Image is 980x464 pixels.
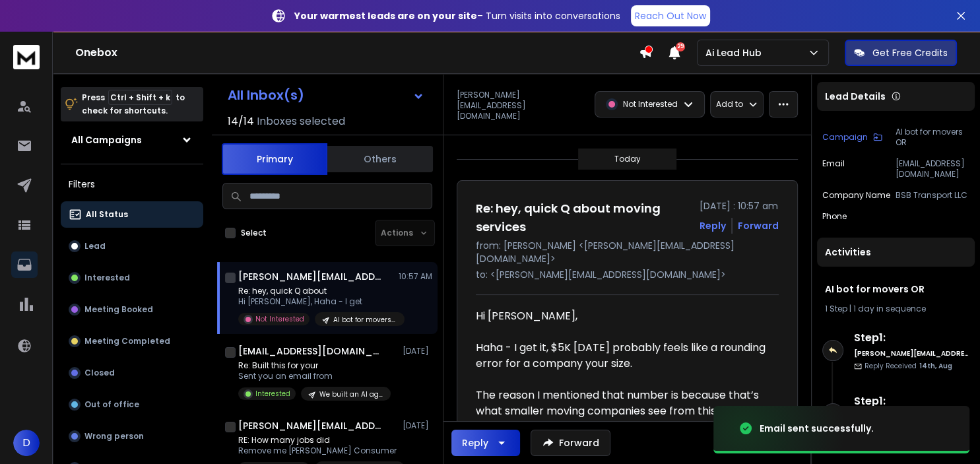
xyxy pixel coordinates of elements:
p: AI bot for movers OR [896,127,969,148]
p: Email [822,158,845,180]
p: to: <[PERSON_NAME][EMAIL_ADDRESS][DOMAIN_NAME]> [476,268,779,281]
div: | [825,304,967,314]
p: Not Interested [623,99,678,110]
span: 14 / 14 [228,114,254,129]
h1: All Campaigns [71,133,142,147]
p: from: [PERSON_NAME] <[PERSON_NAME][EMAIL_ADDRESS][DOMAIN_NAME]> [476,239,779,265]
span: 14th, Aug [919,361,952,371]
button: D [13,430,40,456]
p: Remove me [PERSON_NAME] Consumer [238,446,397,456]
button: Get Free Credits [845,40,957,66]
strong: Your warmest leads are on your site [294,9,477,22]
p: Interested [84,273,130,283]
button: Reply [451,430,520,456]
p: Get Free Credits [872,46,948,59]
p: Press to check for shortcuts. [82,91,185,117]
button: All Inbox(s) [217,82,435,108]
p: Sent you an email from [238,371,391,381]
h6: Step 1 : [854,393,969,409]
p: [EMAIL_ADDRESS][DOMAIN_NAME] [896,158,969,180]
label: Select [241,228,267,238]
p: [DATE] : 10:57 am [700,199,779,213]
p: Ai Lead Hub [705,46,767,59]
button: Others [327,145,433,174]
button: Interested [61,265,203,291]
button: Meeting Completed [61,328,203,354]
button: Out of office [61,391,203,418]
div: Activities [817,238,975,267]
h1: Re: hey, quick Q about moving services [476,199,692,236]
h1: [PERSON_NAME][EMAIL_ADDRESS][DOMAIN_NAME] [238,270,383,283]
span: 1 Step [825,303,847,314]
button: Campaign [822,127,882,148]
p: [DATE] [403,346,432,356]
p: Phone [822,211,847,222]
p: Meeting Booked [84,304,153,315]
p: Meeting Completed [84,336,170,347]
span: Ctrl + Shift + k [108,90,172,105]
p: Not Interested [255,314,304,324]
h3: Inboxes selected [257,114,345,129]
p: 10:57 AM [399,271,432,282]
div: Email sent successfully. [760,422,874,435]
h1: AI bot for movers OR [825,282,967,296]
p: Hi [PERSON_NAME], Haha - I get [238,296,397,307]
p: Add to [716,99,743,110]
span: 29 [676,42,685,51]
h6: [PERSON_NAME][EMAIL_ADDRESS][DOMAIN_NAME] [854,348,969,358]
p: – Turn visits into conversations [294,9,620,22]
div: Forward [738,219,779,232]
span: 1 day in sequence [853,303,926,314]
h1: Onebox [75,45,639,61]
div: The reason I mentioned that number is because that’s what smaller moving companies see from this ... [476,387,768,435]
div: Haha - I get it, $5K [DATE] probably feels like a rounding error for a company your size. [476,340,768,372]
p: Re: hey, quick Q about [238,286,397,296]
p: RE: How many jobs did [238,435,397,446]
button: Lead [61,233,203,259]
p: Reach Out Now [635,9,706,22]
p: Lead [84,241,106,251]
h1: [EMAIL_ADDRESS][DOMAIN_NAME] [238,345,383,358]
button: Forward [531,430,610,456]
p: Campaign [822,132,868,143]
button: Meeting Booked [61,296,203,323]
h1: All Inbox(s) [228,88,304,102]
p: Re: Built this for your [238,360,391,371]
p: [PERSON_NAME][EMAIL_ADDRESS][DOMAIN_NAME] [457,90,587,121]
p: [DATE] [403,420,432,431]
div: Hi [PERSON_NAME], [476,308,768,324]
a: Reach Out Now [631,5,710,26]
button: All Campaigns [61,127,203,153]
p: Company Name [822,190,890,201]
p: Interested [255,389,290,399]
button: Reply [700,219,726,232]
h1: [PERSON_NAME][EMAIL_ADDRESS][DOMAIN_NAME] [238,419,383,432]
p: Wrong person [84,431,144,442]
p: Lead Details [825,90,886,103]
h6: Step 1 : [854,330,969,346]
button: Primary [222,143,327,175]
button: All Status [61,201,203,228]
p: Out of office [84,399,139,410]
img: logo [13,45,40,69]
p: All Status [86,209,128,220]
div: Reply [462,436,488,449]
p: Closed [84,368,115,378]
p: Today [614,154,640,164]
p: We built an AI agent [319,389,383,399]
h3: Filters [61,175,203,193]
button: Closed [61,360,203,386]
p: Reply Received [865,361,952,371]
p: BSB Transport LLC [896,190,969,201]
button: Wrong person [61,423,203,449]
p: AI bot for movers OR [333,315,397,325]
